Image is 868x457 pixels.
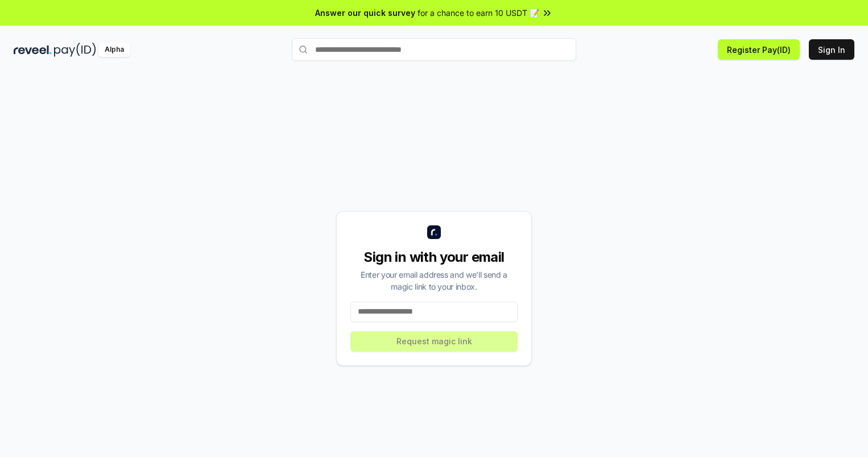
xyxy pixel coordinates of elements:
img: logo_small [427,225,441,239]
button: Register Pay(ID) [718,39,800,60]
span: for a chance to earn 10 USDT 📝 [418,7,539,19]
img: pay_id [54,43,96,57]
div: Alpha [98,43,130,57]
img: reveel_dark [14,43,52,57]
span: Answer our quick survey [315,7,415,19]
div: Enter your email address and we’ll send a magic link to your inbox. [350,269,518,293]
button: Sign In [809,39,854,60]
div: Sign in with your email [350,248,518,266]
